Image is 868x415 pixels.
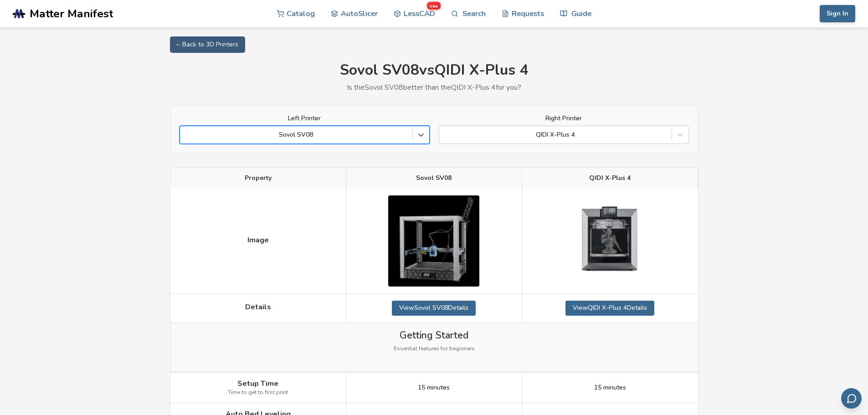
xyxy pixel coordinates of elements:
span: new [427,1,441,10]
span: Setup Time [237,379,278,388]
button: Sign In [820,5,855,22]
a: ← Back to 3D Printers [170,36,245,53]
span: Essential features for beginners [394,346,475,352]
a: ViewSovol SV08Details [392,301,476,315]
span: QIDI X-Plus 4 [589,174,631,182]
img: Sovol SV08 [388,195,479,287]
a: ViewQIDI X-Plus 4Details [565,301,654,315]
span: Image [247,236,269,244]
span: Details [245,303,271,311]
h1: Sovol SV08 vs QIDI X-Plus 4 [170,62,699,79]
span: Matter Manifest [30,7,113,20]
span: 15 minutes [594,384,626,391]
span: Getting Started [400,330,468,341]
span: Property [245,174,272,182]
p: Is the Sovol SV08 better than the QIDI X-Plus 4 for you? [170,83,699,92]
label: Right Printer [439,115,689,122]
img: QIDI X-Plus 4 [565,195,656,287]
input: QIDI X-Plus 4 [444,131,446,138]
span: Sovol SV08 [416,174,452,182]
span: Time to get to first print [228,389,288,396]
button: Send feedback via email [841,388,862,409]
label: Left Printer [180,115,430,122]
span: 15 minutes [418,384,450,391]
